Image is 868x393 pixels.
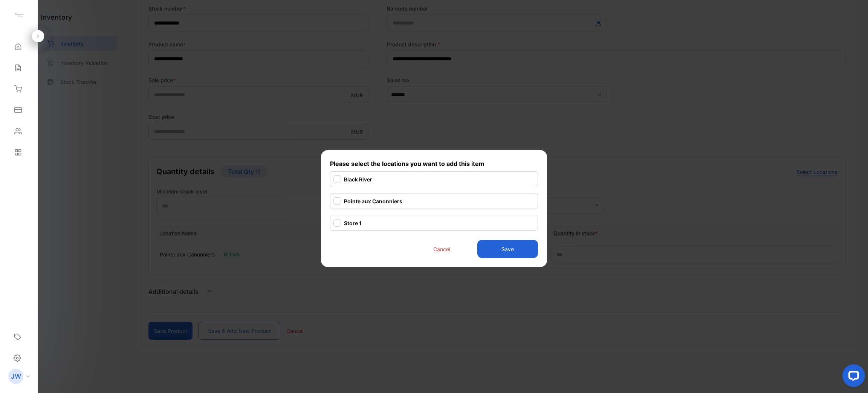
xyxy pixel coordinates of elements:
[330,159,538,168] h6: Please select the locations you want to add this item
[344,220,362,226] label: Store 1
[344,198,402,204] label: Pointe aux Canonniers
[415,240,468,258] button: Cancel
[13,10,24,21] img: logo
[344,176,372,183] label: Black River
[477,240,538,258] button: Save
[11,372,21,381] p: JW
[836,361,868,393] iframe: LiveChat chat widget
